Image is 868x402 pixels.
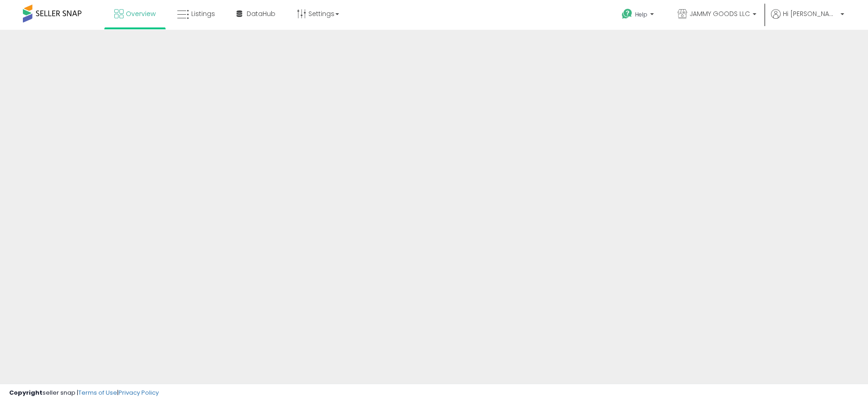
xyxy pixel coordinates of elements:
[78,388,117,397] a: Terms of Use
[771,9,844,30] a: Hi [PERSON_NAME]
[635,11,647,18] span: Help
[9,389,159,397] div: seller snap | |
[191,9,215,18] span: Listings
[783,9,838,18] span: Hi [PERSON_NAME]
[621,8,633,20] i: Get Help
[126,9,156,18] span: Overview
[9,388,43,397] strong: Copyright
[615,1,663,30] a: Help
[119,388,159,397] a: Privacy Policy
[690,9,750,18] span: JAMMY GOODS LLC
[247,9,275,18] span: DataHub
